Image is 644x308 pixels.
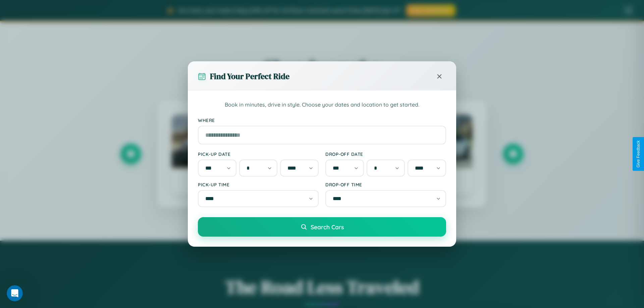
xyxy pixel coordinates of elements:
label: Drop-off Date [325,151,446,157]
label: Pick-up Date [198,151,319,157]
button: Search Cars [198,217,446,237]
p: Book in minutes, drive in style. Choose your dates and location to get started. [198,101,446,109]
span: Search Cars [311,223,344,231]
label: Drop-off Time [325,182,446,187]
h3: Find Your Perfect Ride [210,71,289,82]
label: Pick-up Time [198,182,319,187]
label: Where [198,117,446,123]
